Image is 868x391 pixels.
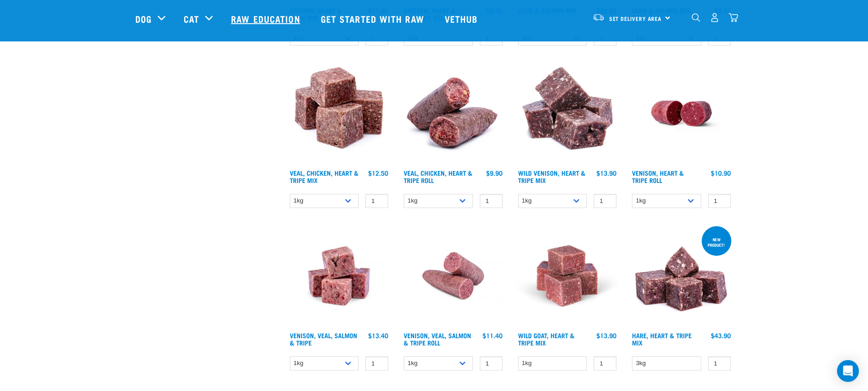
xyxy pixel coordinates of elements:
[596,332,616,339] div: $13.90
[368,169,388,177] div: $12.50
[632,171,684,182] a: Venison, Heart & Tripe Roll
[708,194,731,208] input: 1
[594,356,616,371] input: 1
[312,0,436,37] a: Get started with Raw
[592,13,605,21] img: van-moving.png
[135,12,152,25] a: Dog
[290,171,359,182] a: Veal, Chicken, Heart & Tripe Mix
[404,171,473,182] a: Veal, Chicken, Heart & Tripe Roll
[368,332,388,339] div: $13.40
[708,356,731,371] input: 1
[630,224,733,328] img: 1175 Rabbit Heart Tripe Mix 01
[518,334,575,344] a: Wild Goat, Heart & Tripe Mix
[365,356,388,371] input: 1
[288,224,391,328] img: Venison Veal Salmon Tripe 1621
[401,224,505,328] img: Venison Veal Salmon Tripe 1651
[729,13,738,22] img: home-icon@2x.png
[516,224,619,328] img: Goat Heart Tripe 8451
[630,62,733,165] img: Raw Essentials Venison Heart & Tripe Hypoallergenic Raw Pet Food Bulk Roll Unwrapped
[516,62,619,165] img: 1171 Venison Heart Tripe Mix 01
[436,0,489,37] a: Vethub
[702,233,731,252] div: new product!
[711,169,731,177] div: $10.90
[365,194,388,208] input: 1
[710,13,719,22] img: user.png
[480,356,503,371] input: 1
[184,12,199,25] a: Cat
[596,169,616,177] div: $13.90
[486,169,503,177] div: $9.90
[711,332,731,339] div: $43.90
[288,62,391,165] img: Veal Chicken Heart Tripe Mix 01
[222,0,311,37] a: Raw Education
[483,332,503,339] div: $11.40
[692,13,700,22] img: home-icon-1@2x.png
[837,360,859,382] div: Open Intercom Messenger
[594,194,616,208] input: 1
[401,62,505,165] img: 1263 Chicken Organ Roll 02
[518,171,586,182] a: Wild Venison, Heart & Tripe Mix
[632,334,692,344] a: Hare, Heart & Tripe Mix
[609,17,662,20] span: Set Delivery Area
[404,334,471,344] a: Venison, Veal, Salmon & Tripe Roll
[480,194,503,208] input: 1
[290,334,357,344] a: Venison, Veal, Salmon & Tripe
